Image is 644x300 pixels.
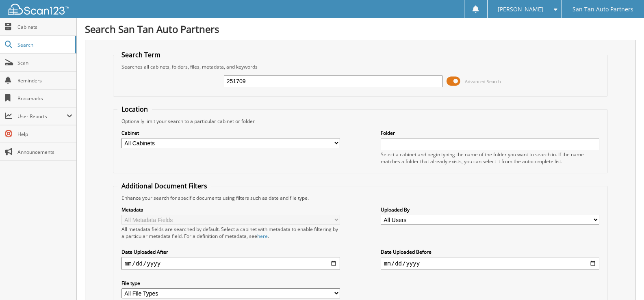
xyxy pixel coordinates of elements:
label: Date Uploaded Before [381,248,599,255]
span: Bookmarks [17,95,72,102]
span: Scan [17,59,72,66]
div: Optionally limit your search to a particular cabinet or folder [117,118,603,125]
span: Cabinets [17,24,72,30]
a: here [257,233,268,240]
legend: Search Term [117,50,165,59]
input: end [381,257,599,270]
span: Advanced Search [465,78,501,84]
iframe: Chat Widget [603,261,644,300]
input: start [121,257,340,270]
div: Searches all cabinets, folders, files, metadata, and keywords [117,63,603,70]
label: File type [121,280,340,287]
span: Reminders [17,77,72,84]
h1: Search San Tan Auto Partners [85,22,636,36]
div: All metadata fields are searched by default. Select a cabinet with metadata to enable filtering b... [121,226,340,240]
label: Cabinet [121,129,340,136]
span: User Reports [17,113,67,120]
legend: Additional Document Filters [117,181,211,190]
span: Help [17,131,72,138]
img: scan123-logo-white.svg [8,4,69,15]
div: Select a cabinet and begin typing the name of the folder you want to search in. If the name match... [381,151,599,165]
legend: Location [117,105,152,114]
span: Search [17,41,71,48]
label: Metadata [121,206,340,213]
label: Uploaded By [381,206,599,213]
label: Folder [381,129,599,136]
span: Announcements [17,149,72,155]
div: Enhance your search for specific documents using filters such as date and file type. [117,194,603,201]
label: Date Uploaded After [121,248,340,255]
span: San Tan Auto Partners [572,7,633,12]
span: [PERSON_NAME] [498,7,543,12]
